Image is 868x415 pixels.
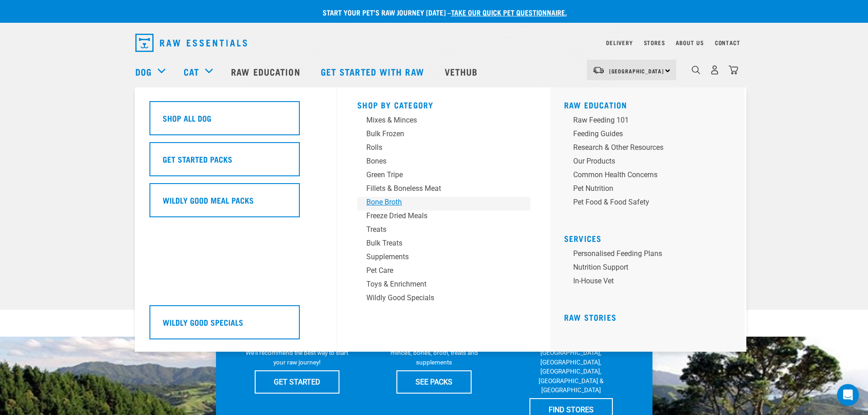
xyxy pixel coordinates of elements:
img: home-icon-1@2x.png [692,66,700,74]
a: Bulk Frozen [357,128,530,142]
a: Supplements [357,251,530,265]
img: van-moving.png [592,66,605,74]
p: We have 17 stores specialising in raw pet food & nutritional advice across [GEOGRAPHIC_DATA], [GE... [518,330,625,395]
div: Pet Nutrition [573,183,715,194]
a: Personalised Feeding Plans [564,248,737,262]
a: Cat [184,65,199,78]
a: Vethub [436,53,489,90]
div: Bone Broth [366,197,508,208]
a: Our Products [564,156,737,169]
div: Toys & Enrichment [366,279,508,290]
a: About Us [676,41,704,44]
h5: Wildly Good Specials [163,316,243,328]
nav: dropdown navigation [128,30,740,56]
a: Bone Broth [357,197,530,210]
a: Treats [357,224,530,238]
div: Pet Food & Food Safety [573,197,715,208]
a: In-house vet [564,276,737,289]
div: Pet Care [366,265,508,276]
a: Raw Stories [564,315,616,319]
div: Fillets & Boneless Meat [366,183,508,194]
a: Contact [715,41,740,44]
img: user.png [710,65,719,75]
div: Raw Feeding 101 [573,115,715,126]
a: Shop All Dog [149,101,323,142]
a: Freeze Dried Meals [357,210,530,224]
a: Stores [644,41,665,44]
a: Bones [357,156,530,169]
a: Get started with Raw [312,53,436,90]
a: take our quick pet questionnaire. [451,10,567,14]
a: Bulk Treats [357,238,530,251]
div: Bones [366,156,508,167]
a: Wildly Good Specials [357,292,530,306]
a: Dog [135,65,152,78]
a: GET STARTED [255,370,339,393]
div: Wildly Good Specials [366,292,508,303]
a: Pet Food & Food Safety [564,197,737,210]
a: Green Tripe [357,169,530,183]
h5: Get Started Packs [163,153,232,165]
a: SEE PACKS [396,370,472,393]
h5: Shop By Category [357,100,530,108]
a: Toys & Enrichment [357,279,530,292]
div: Feeding Guides [573,128,715,139]
div: Bulk Frozen [366,128,508,139]
div: Our Products [573,156,715,167]
div: Freeze Dried Meals [366,210,508,221]
a: Nutrition Support [564,262,737,276]
a: Raw Feeding 101 [564,115,737,128]
div: Research & Other Resources [573,142,715,153]
a: Rolls [357,142,530,156]
span: [GEOGRAPHIC_DATA] [609,69,664,72]
a: Feeding Guides [564,128,737,142]
div: Common Health Concerns [573,169,715,180]
a: Delivery [606,41,632,44]
a: Fillets & Boneless Meat [357,183,530,197]
div: Rolls [366,142,508,153]
div: Supplements [366,251,508,262]
a: Research & Other Resources [564,142,737,156]
div: Green Tripe [366,169,508,180]
img: Raw Essentials Logo [135,34,247,52]
div: Open Intercom Messenger [837,384,859,406]
a: Wildly Good Specials [149,305,323,346]
div: Bulk Treats [366,238,508,249]
h5: Shop All Dog [163,112,211,124]
div: Mixes & Minces [366,115,508,126]
h5: Wildly Good Meal Packs [163,194,254,206]
a: Pet Nutrition [564,183,737,197]
a: Common Health Concerns [564,169,737,183]
div: Treats [366,224,508,235]
a: Wildly Good Meal Packs [149,183,323,224]
a: Mixes & Minces [357,115,530,128]
h5: Services [564,234,737,241]
a: Get Started Packs [149,142,323,183]
img: home-icon@2x.png [729,65,738,75]
a: Pet Care [357,265,530,279]
a: Raw Education [222,53,311,90]
a: Raw Education [564,102,627,107]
